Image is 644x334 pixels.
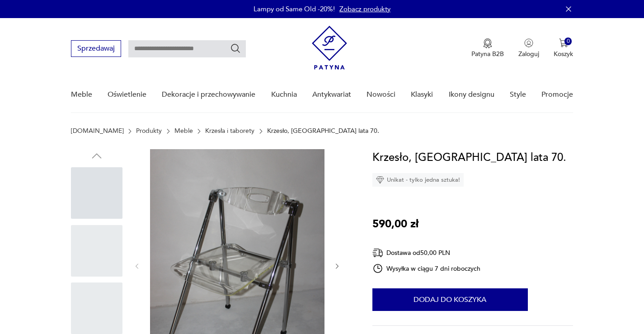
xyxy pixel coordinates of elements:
a: Promocje [541,77,573,112]
a: Kuchnia [271,77,297,112]
a: Zobacz produkty [339,5,390,14]
div: Wysyłka w ciągu 7 dni roboczych [372,263,481,274]
p: Zaloguj [518,50,539,58]
p: Koszyk [554,50,573,58]
img: Ikona dostawy [372,247,383,259]
h1: Krzesło, [GEOGRAPHIC_DATA] lata 70. [372,149,566,166]
button: Patyna B2B [471,38,504,58]
a: Ikona medaluPatyna B2B [471,38,504,58]
button: 0Koszyk [554,38,573,58]
div: Unikat - tylko jedna sztuka! [372,173,464,187]
button: Zaloguj [518,38,539,58]
a: Antykwariat [312,77,351,112]
img: Ikona medalu [483,38,492,48]
a: Klasyki [411,77,433,112]
a: Meble [174,127,193,135]
img: Ikona koszyka [559,38,568,47]
img: Ikona diamentu [376,176,384,184]
a: Produkty [136,127,162,135]
a: Sprzedawaj [71,46,121,52]
p: Krzesło, [GEOGRAPHIC_DATA] lata 70. [267,127,379,135]
button: Szukaj [230,43,241,54]
img: Patyna - sklep z meblami i dekoracjami vintage [312,26,347,70]
p: Patyna B2B [471,50,504,58]
button: Dodaj do koszyka [372,288,528,311]
button: Sprzedawaj [71,40,121,57]
div: 0 [564,38,572,45]
p: 590,00 zł [372,216,418,233]
a: Dekoracje i przechowywanie [162,77,255,112]
div: Dostawa od 50,00 PLN [372,247,481,259]
p: Lampy od Same Old -20%! [254,5,335,14]
img: Ikonka użytkownika [524,38,533,47]
a: Ikony designu [449,77,494,112]
a: Nowości [367,77,395,112]
a: Style [510,77,526,112]
a: Meble [71,77,92,112]
a: Oświetlenie [108,77,146,112]
a: Krzesła i taborety [205,127,254,135]
a: [DOMAIN_NAME] [71,127,124,135]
